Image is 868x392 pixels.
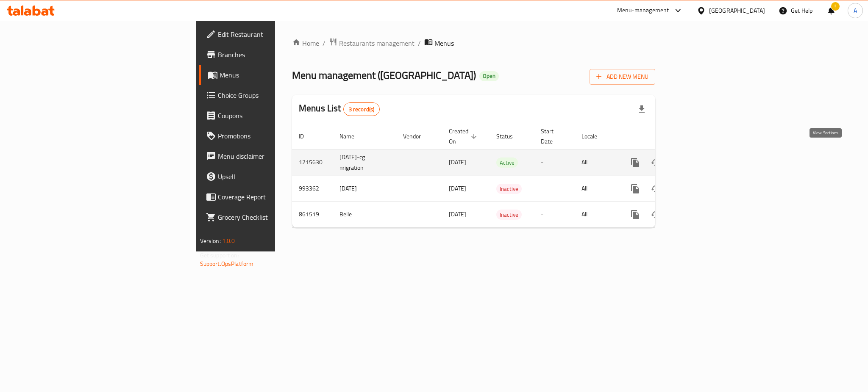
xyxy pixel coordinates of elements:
span: Coverage Report [218,192,334,202]
span: Created On [449,126,479,146]
span: Restaurants management [339,38,415,48]
td: - [534,202,575,227]
span: Grocery Checklist [218,212,334,222]
button: more [625,152,645,173]
span: Status [496,131,524,141]
span: Add New Menu [596,72,648,82]
a: Coverage Report [199,187,341,207]
li: / [418,38,421,48]
span: ID [299,131,315,141]
span: Menus [434,38,454,48]
button: Add New Menu [590,69,655,85]
td: [DATE] [333,176,396,202]
a: Choice Groups [199,85,341,105]
span: [DATE] [449,157,466,168]
th: Actions [618,124,713,149]
div: Export file [632,99,652,119]
div: Inactive [496,210,522,220]
span: 3 record(s) [344,105,380,113]
span: Promotions [218,131,334,141]
button: more [625,179,645,199]
td: [DATE]-cg migration [333,149,396,176]
a: Support.OpsPlatform [200,258,254,269]
a: Edit Restaurant [199,24,341,44]
span: Active [496,158,518,168]
span: Menu disclaimer [218,151,334,161]
span: Vendor [403,131,432,141]
span: Start Date [541,126,565,146]
h2: Menus List [299,102,380,116]
td: All [575,176,618,202]
button: more [625,204,645,225]
div: Total records count [343,102,380,116]
a: Restaurants management [329,38,415,49]
span: Name [339,131,365,141]
table: enhanced table [292,124,713,228]
nav: breadcrumb [292,38,655,49]
span: 1.0.0 [222,235,235,246]
div: Open [479,71,499,81]
a: Menus [199,65,341,85]
td: All [575,149,618,176]
span: Menus [220,70,334,80]
a: Grocery Checklist [199,207,341,227]
span: A [854,6,857,15]
td: - [534,176,575,202]
span: Open [479,72,499,80]
div: Menu-management [617,6,669,16]
span: Upsell [218,171,334,182]
span: [DATE] [449,209,466,220]
span: Inactive [496,184,522,194]
a: Coupons [199,105,341,126]
span: Branches [218,50,334,60]
span: Choice Groups [218,90,334,100]
div: Active [496,157,518,168]
button: Change Status [645,179,666,199]
td: Belle [333,202,396,227]
span: Locale [581,131,608,141]
span: [DATE] [449,183,466,194]
span: Version: [200,235,221,246]
span: Edit Restaurant [218,29,334,39]
button: Change Status [645,204,666,225]
td: All [575,202,618,227]
div: Inactive [496,184,522,194]
div: [GEOGRAPHIC_DATA] [709,6,765,15]
span: Inactive [496,210,522,220]
span: Menu management ( [GEOGRAPHIC_DATA] ) [292,66,476,85]
span: Get support on: [200,250,239,261]
a: Branches [199,44,341,65]
a: Promotions [199,126,341,146]
a: Upsell [199,166,341,187]
button: Change Status [645,152,666,173]
a: Menu disclaimer [199,146,341,166]
td: - [534,149,575,176]
span: Coupons [218,110,334,121]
